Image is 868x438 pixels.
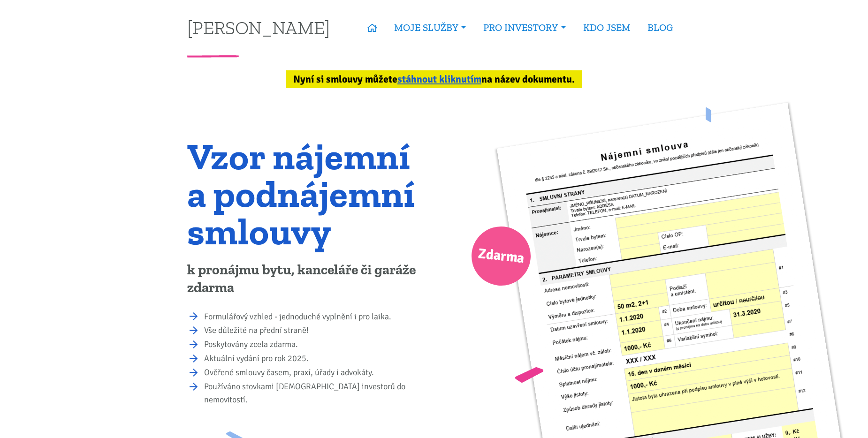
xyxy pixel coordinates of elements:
[475,17,574,38] a: PRO INVESTORY
[204,310,428,324] li: Formulářový vzhled - jednoduché vyplnění i pro laika.
[204,338,428,351] li: Poskytovány zcela zdarma.
[386,17,475,38] a: MOJE SLUŽBY
[204,380,428,407] li: Používáno stovkami [DEMOGRAPHIC_DATA] investorů do nemovitostí.
[204,324,428,337] li: Vše důležité na přední straně!
[204,352,428,365] li: Aktuální vydání pro rok 2025.
[477,242,525,271] span: Zdarma
[286,70,582,88] div: Nyní si smlouvy můžete na název dokumentu.
[575,17,639,38] a: KDO JSEM
[204,366,428,379] li: Ověřené smlouvy časem, praxí, úřady i advokáty.
[639,17,681,38] a: BLOG
[187,261,428,297] p: k pronájmu bytu, kanceláře či garáže zdarma
[187,18,330,37] a: [PERSON_NAME]
[187,137,428,250] h1: Vzor nájemní a podnájemní smlouvy
[397,73,481,85] a: stáhnout kliknutím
